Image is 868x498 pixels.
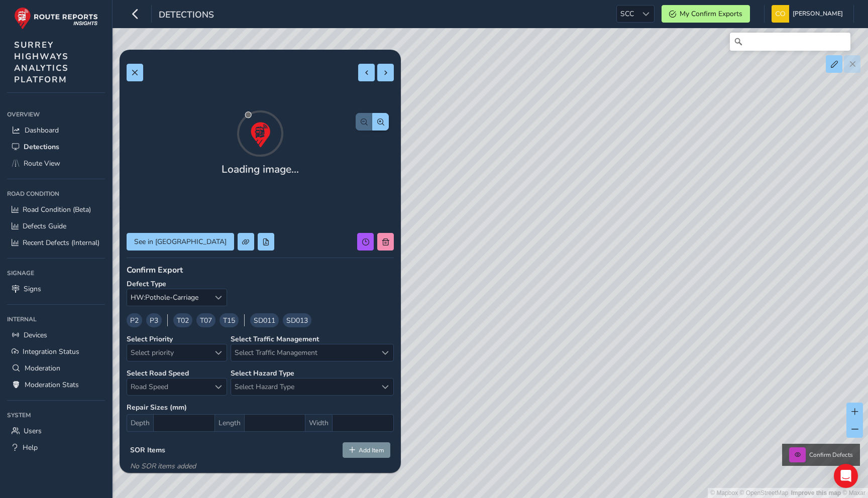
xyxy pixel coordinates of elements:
button: My Confirm Exports [662,5,750,23]
div: Internal [7,312,105,327]
div: Select priority [210,344,227,361]
img: rr logo [14,7,98,30]
span: Road Speed [127,379,210,395]
span: Confirm Defects [809,451,853,459]
a: Dashboard [7,122,105,139]
strong: Select Hazard Type [231,368,294,378]
span: Add Item [359,446,384,454]
strong: Select Priority [127,334,173,344]
div: Select Hazard Type [377,379,393,395]
strong: Select Traffic Management [231,334,319,344]
a: Road Condition (Beta) [7,201,105,218]
span: SCC [617,6,637,22]
a: Users [7,423,105,439]
span: SD011 [254,315,275,326]
span: Help [23,443,38,452]
strong: SOR Items [130,445,165,455]
div: Signage [7,266,105,281]
span: Dashboard [25,126,59,135]
span: [PERSON_NAME] [793,5,843,23]
span: Road Condition (Beta) [23,205,91,214]
span: T07 [200,315,212,326]
span: SURREY HIGHWAYS ANALYTICS PLATFORM [14,39,69,85]
span: T15 [223,315,235,326]
span: Defects Guide [23,221,66,231]
a: Help [7,439,105,456]
span: Select Hazard Type [231,379,377,395]
a: Integration Status [7,343,105,360]
span: Width [305,414,332,432]
strong: Select Road Speed [127,368,189,378]
div: Road Condition [7,186,105,201]
span: My Confirm Exports [680,9,742,19]
span: Route View [24,159,60,168]
span: Length [215,414,244,432]
span: Users [24,426,42,436]
span: Signs [24,284,41,294]
span: Moderation [25,363,60,373]
span: See in [GEOGRAPHIC_DATA] [134,237,227,246]
span: HW:Pothole-Carriage [127,289,210,306]
a: Detections [7,139,105,155]
span: Detections [24,142,59,152]
span: T02 [177,315,189,326]
a: Route View [7,155,105,172]
span: Integration Status [23,347,79,356]
div: Select a type [210,289,227,306]
span: Moderation Stats [25,380,79,390]
strong: Defect Type [127,279,166,289]
div: Select Traffic Management [377,344,393,361]
a: Defects Guide [7,218,105,234]
em: No SOR items added [130,461,196,471]
span: P2 [130,315,139,326]
button: [PERSON_NAME] [772,5,846,23]
a: Moderation [7,360,105,377]
input: Search [730,33,850,51]
span: Devices [24,330,47,340]
div: Open Intercom Messenger [834,464,858,488]
span: Depth [127,414,153,432]
div: Road Speed [210,379,227,395]
button: See in Route View [127,233,234,251]
span: Select Traffic Management [231,344,377,361]
div: Overview [7,107,105,122]
span: Select priority [127,344,210,361]
a: Devices [7,327,105,343]
div: Confirm Export [127,265,394,276]
a: Recent Defects (Internal) [7,234,105,251]
strong: Repair Sizes (mm) [127,403,394,412]
span: P3 [150,315,158,326]
div: System [7,408,105,423]
a: Moderation Stats [7,377,105,393]
span: SD013 [286,315,308,326]
h4: Loading image... [222,163,299,176]
span: Recent Defects (Internal) [23,238,99,247]
a: Signs [7,281,105,297]
button: Add Item [343,442,391,457]
img: diamond-layout [772,5,789,23]
span: Detections [159,9,214,23]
